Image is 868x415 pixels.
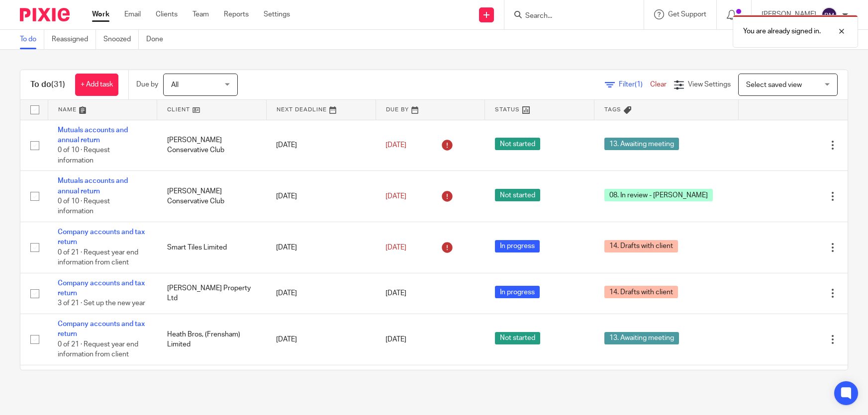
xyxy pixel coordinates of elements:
[58,249,138,266] span: 0 of 21 · Request year end information from client
[146,30,171,49] a: Done
[103,30,139,49] a: Snoozed
[58,147,110,164] span: 0 of 10 · Request information
[58,177,128,194] a: Mutuals accounts and annual return
[157,365,267,406] td: [PERSON_NAME]
[171,82,179,88] span: All
[52,30,96,49] a: Reassigned
[266,222,376,273] td: [DATE]
[386,193,406,200] span: [DATE]
[619,81,650,88] span: Filter
[495,332,540,344] span: Not started
[224,9,249,19] a: Reports
[58,280,145,297] a: Company accounts and tax return
[157,222,267,273] td: Smart Tiles Limited
[604,332,679,344] span: 13. Awaiting meeting
[635,81,643,88] span: (1)
[650,81,667,88] a: Clear
[386,142,406,149] span: [DATE]
[266,171,376,222] td: [DATE]
[604,240,678,252] span: 14. Drafts with client
[157,171,267,222] td: [PERSON_NAME] Conservative Club
[92,9,109,19] a: Work
[266,314,376,365] td: [DATE]
[604,107,621,112] span: Tags
[58,341,138,358] span: 0 of 21 · Request year end information from client
[136,80,158,89] p: Due by
[58,198,110,215] span: 0 of 10 · Request information
[386,244,406,251] span: [DATE]
[264,9,290,19] a: Settings
[688,81,731,88] span: View Settings
[743,26,821,36] p: You are already signed in.
[386,290,406,297] span: [DATE]
[604,189,713,201] span: 08. In review - [PERSON_NAME]
[20,8,70,21] img: Pixie
[157,273,267,314] td: [PERSON_NAME] Property Ltd
[266,365,376,406] td: [DATE]
[495,286,540,298] span: In progress
[157,314,267,365] td: Heath Bros, (Frensham) Limited
[193,9,209,19] a: Team
[821,7,837,23] img: svg%3E
[51,81,65,88] span: (31)
[30,80,65,90] h1: To do
[124,9,141,19] a: Email
[746,82,802,88] span: Select saved view
[58,300,145,307] span: 3 of 21 · Set up the new year
[604,138,679,150] span: 13. Awaiting meeting
[386,336,406,343] span: [DATE]
[266,273,376,314] td: [DATE]
[266,120,376,171] td: [DATE]
[157,120,267,171] td: [PERSON_NAME] Conservative Club
[75,74,118,96] a: + Add task
[495,240,540,252] span: In progress
[604,286,678,298] span: 14. Drafts with client
[156,9,178,19] a: Clients
[58,321,145,337] a: Company accounts and tax return
[20,30,44,49] a: To do
[495,138,540,150] span: Not started
[58,229,145,246] a: Company accounts and tax return
[495,189,540,201] span: Not started
[58,127,128,144] a: Mutuals accounts and annual return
